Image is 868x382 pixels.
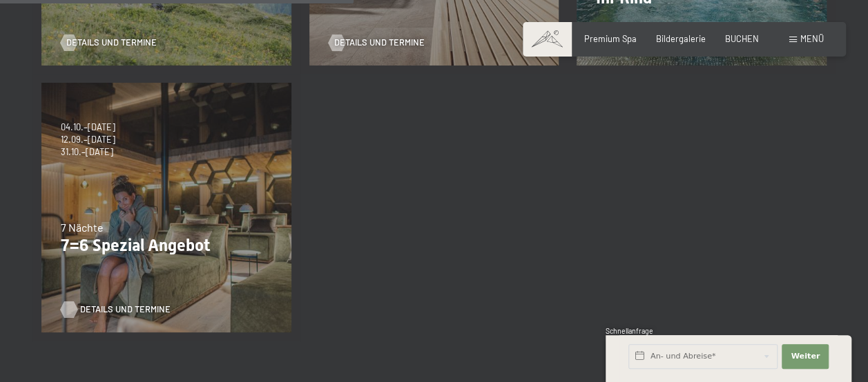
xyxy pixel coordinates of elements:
[791,351,820,362] span: Weiter
[80,303,171,316] span: Details und Termine
[66,37,157,49] span: Details und Termine
[725,33,759,44] a: BUCHEN
[800,33,824,44] span: Menü
[61,221,104,234] span: 7 Nächte
[584,33,637,44] a: Premium Spa
[61,146,115,159] span: 31.10.–[DATE]
[61,236,272,256] p: 7=6 Spezial Angebot
[782,344,829,369] button: Weiter
[334,37,425,49] span: Details und Termine
[656,33,706,44] a: Bildergalerie
[61,121,115,134] span: 04.10.–[DATE]
[606,327,653,335] span: Schnellanfrage
[61,134,115,146] span: 12.09.–[DATE]
[61,37,157,49] a: Details und Termine
[329,37,425,49] a: Details und Termine
[61,303,157,316] a: Details und Termine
